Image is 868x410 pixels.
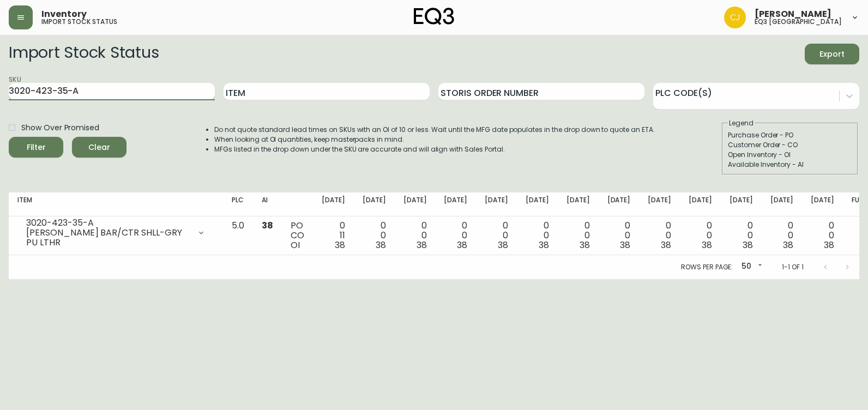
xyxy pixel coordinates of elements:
[26,228,190,248] div: [PERSON_NAME] BAR/CTR SHLL-GRY PU LTHR
[403,221,427,250] div: 0 0
[223,216,253,255] td: 5.0
[262,219,273,232] span: 38
[811,221,834,250] div: 0 0
[291,221,304,250] div: PO CO
[526,221,549,250] div: 0 0
[755,19,842,25] h5: eq3 [GEOGRAPHIC_DATA]
[291,239,300,251] span: OI
[26,218,190,228] div: 3020-423-35-A
[72,137,126,158] button: Clear
[802,192,843,216] th: [DATE]
[27,141,46,154] div: Filter
[457,239,467,251] span: 38
[41,19,117,25] h5: import stock status
[417,239,427,251] span: 38
[214,135,655,144] li: When looking at OI quantities, keep masterpacks in mind.
[755,10,831,19] span: [PERSON_NAME]
[223,192,253,216] th: PLC
[41,10,87,19] span: Inventory
[724,7,746,28] img: 7836c8950ad67d536e8437018b5c2533
[770,221,794,250] div: 0 0
[395,192,436,216] th: [DATE]
[444,221,467,250] div: 0 0
[702,239,712,251] span: 38
[566,221,590,250] div: 0 0
[824,239,834,251] span: 38
[805,44,859,64] button: Export
[599,192,640,216] th: [DATE]
[680,192,721,216] th: [DATE]
[17,221,214,245] div: 3020-423-35-A[PERSON_NAME] BAR/CTR SHLL-GRY PU LTHR
[728,118,755,128] legend: Legend
[414,8,454,25] img: logo
[21,122,99,134] span: Show Over Promised
[737,258,764,276] div: 50
[214,144,655,154] li: MFGs listed in the drop down under the SKU are accurate and will align with Sales Portal.
[728,160,852,170] div: Available Inventory - AI
[681,262,733,272] p: Rows per page:
[813,47,851,61] span: Export
[728,130,852,140] div: Purchase Order - PO
[783,239,793,251] span: 38
[322,221,345,250] div: 0 11
[9,137,63,158] button: Filter
[782,262,804,272] p: 1-1 of 1
[498,239,508,251] span: 38
[639,192,680,216] th: [DATE]
[762,192,803,216] th: [DATE]
[539,239,549,251] span: 38
[376,239,386,251] span: 38
[435,192,476,216] th: [DATE]
[253,192,282,216] th: AI
[214,125,655,135] li: Do not quote standard lead times on SKUs with an OI of 10 or less. Wait until the MFG date popula...
[730,221,753,250] div: 0 0
[661,239,671,251] span: 38
[517,192,558,216] th: [DATE]
[721,192,762,216] th: [DATE]
[620,239,630,251] span: 38
[648,221,671,250] div: 0 0
[485,221,508,250] div: 0 0
[335,239,345,251] span: 38
[354,192,395,216] th: [DATE]
[313,192,354,216] th: [DATE]
[580,239,590,251] span: 38
[728,140,852,150] div: Customer Order - CO
[689,221,712,250] div: 0 0
[81,141,118,154] span: Clear
[607,221,631,250] div: 0 0
[728,150,852,160] div: Open Inventory - OI
[743,239,753,251] span: 38
[363,221,386,250] div: 0 0
[476,192,517,216] th: [DATE]
[558,192,599,216] th: [DATE]
[9,192,223,216] th: Item
[9,44,159,64] h2: Import Stock Status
